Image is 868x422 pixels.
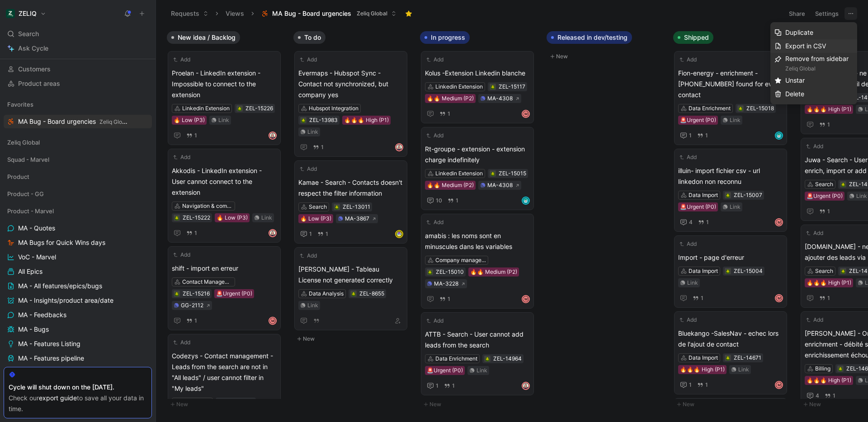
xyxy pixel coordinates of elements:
div: Zeliq Global [785,64,853,73]
span: Delete [785,90,804,98]
span: Duplicate [785,28,813,36]
span: Export in CSV [785,42,826,50]
span: Unstar [785,76,805,84]
div: Remove from sidebar [785,53,853,73]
